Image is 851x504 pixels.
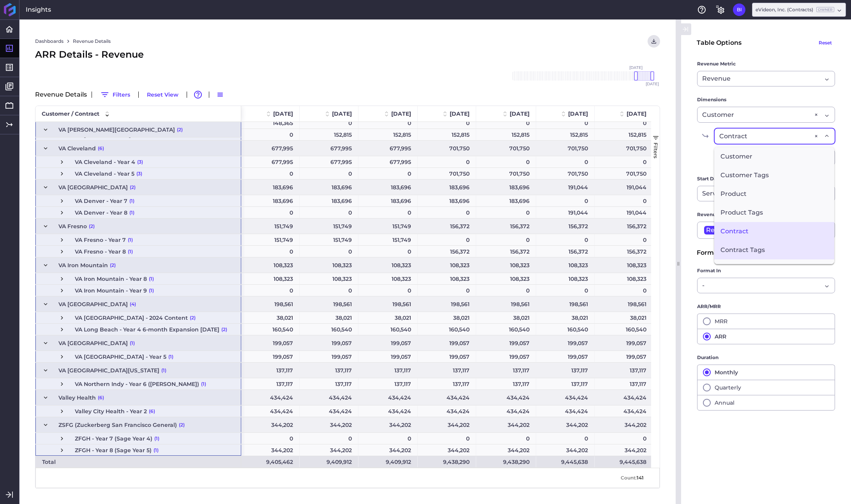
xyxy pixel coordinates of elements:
[35,405,241,417] div: Press SPACE to select this row.
[241,285,300,296] div: 0
[714,241,834,259] span: Contract Tags
[719,132,747,141] span: Contract
[418,417,476,432] div: 344,202
[358,433,418,444] div: 0
[476,324,536,335] div: 160,540
[476,433,536,444] div: 0
[595,273,653,284] div: 108,323
[595,335,653,351] div: 199,057
[300,195,358,206] div: 183,696
[696,4,708,16] button: Help
[241,117,300,129] div: 148,365
[418,234,476,245] div: 0
[300,168,358,179] div: 0
[418,378,476,389] div: 137,117
[536,390,595,405] div: 434,424
[35,207,241,219] div: Press SPACE to select this row.
[300,285,358,296] div: 0
[476,180,536,195] div: 183,696
[418,168,476,179] div: 701,750
[35,312,241,324] div: Press SPACE to select this row.
[476,207,536,218] div: 0
[629,66,643,70] span: [DATE]
[536,335,595,351] div: 199,057
[476,246,536,257] div: 156,372
[476,156,536,167] div: 0
[241,257,300,273] div: 108,323
[35,141,241,156] div: Press SPACE to select this row.
[418,312,476,323] div: 38,021
[358,444,418,456] div: 344,202
[358,456,418,467] div: 9,409,912
[300,433,358,444] div: 0
[536,117,595,129] div: 0
[418,257,476,273] div: 108,323
[697,107,835,123] div: Dropdown select
[595,234,653,245] div: 0
[595,378,653,389] div: 137,117
[241,351,300,362] div: 199,057
[35,219,241,234] div: Press SPACE to select this row.
[241,156,300,167] div: 677,995
[536,324,595,335] div: 160,540
[536,444,595,456] div: 344,202
[714,147,834,166] span: Customer
[358,156,418,167] div: 677,995
[697,365,835,380] button: Monthly
[510,110,530,117] span: [DATE]
[35,180,241,195] div: Press SPACE to select this row.
[300,207,358,218] div: 0
[536,180,595,195] div: 191,044
[241,444,300,456] div: 344,202
[476,168,536,179] div: 701,750
[646,82,659,86] span: [DATE]
[300,141,358,156] div: 677,995
[358,195,418,206] div: 183,696
[653,143,659,159] span: Filters
[536,417,595,432] div: 344,202
[35,324,241,335] div: Press SPACE to select this row.
[536,156,595,167] div: 0
[418,246,476,257] div: 156,372
[418,390,476,405] div: 434,424
[814,131,818,141] div: ×
[241,129,300,140] div: 0
[697,38,742,48] div: Table Options
[418,405,476,417] div: 434,424
[58,122,175,137] span: VA [PERSON_NAME][GEOGRAPHIC_DATA]
[595,405,653,417] div: 434,424
[35,444,241,456] div: Press SPACE to select this row.
[714,128,835,144] div: Dropdown select
[358,296,418,312] div: 198,561
[300,219,358,234] div: 151,749
[241,168,300,179] div: 0
[697,329,835,344] button: ARR
[476,296,536,312] div: 198,561
[595,351,653,362] div: 199,057
[241,324,300,335] div: 160,540
[418,285,476,296] div: 0
[35,390,241,405] div: Press SPACE to select this row.
[418,117,476,129] div: 0
[300,390,358,405] div: 434,424
[241,312,300,323] div: 38,021
[595,246,653,257] div: 156,372
[697,395,835,411] button: Annual
[595,285,653,296] div: 0
[418,324,476,335] div: 160,540
[697,314,835,329] button: MRR
[418,433,476,444] div: 0
[476,117,536,129] div: 0
[241,390,300,405] div: 434,424
[476,390,536,405] div: 434,424
[476,141,536,156] div: 701,750
[536,234,595,245] div: 0
[595,195,653,206] div: 0
[73,38,111,45] a: Revenue Details
[35,296,241,312] div: Press SPACE to select this row.
[476,405,536,417] div: 434,424
[476,417,536,432] div: 344,202
[418,207,476,218] div: 0
[595,156,653,167] div: 0
[418,363,476,378] div: 137,117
